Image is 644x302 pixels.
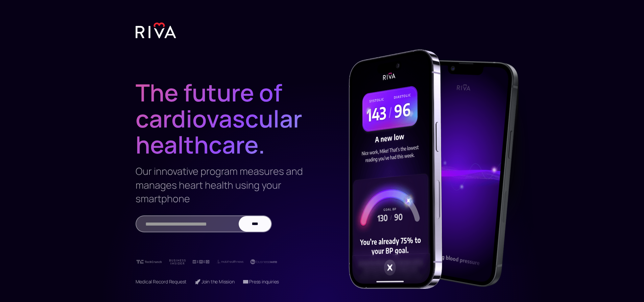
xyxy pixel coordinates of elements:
[136,278,187,285] a: Medical Record Request
[136,164,306,205] h3: Our innovative program measures and manages heart health using your smartphone
[136,52,306,158] h1: The future of cardiovascular healthcare.
[243,278,279,285] a: 📧 Press inquiries
[195,278,234,285] a: 🚀 Join the Mission
[136,215,272,232] form: Email Form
